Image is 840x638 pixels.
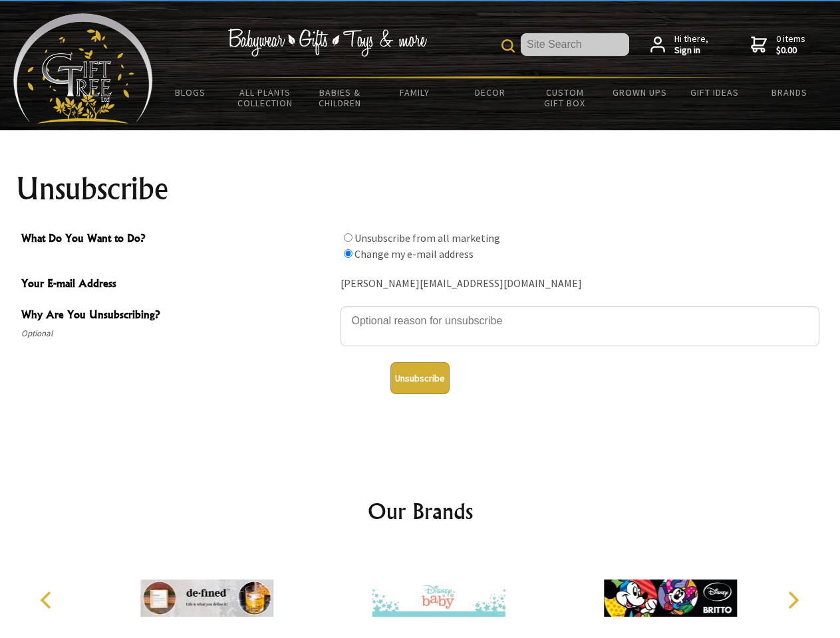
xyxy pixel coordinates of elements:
[751,33,805,56] a: 0 items$0.00
[341,274,819,294] div: [PERSON_NAME][EMAIL_ADDRESS][DOMAIN_NAME]
[33,585,63,615] button: Previous
[378,78,453,106] a: Family
[341,306,819,346] textarea: Why Are You Unsubscribing?
[650,33,708,56] a: Hi there,Sign in
[674,33,708,56] span: Hi there,
[21,306,334,326] span: Why Are You Unsubscribing?
[674,45,708,56] strong: Sign in
[452,78,527,106] a: Decor
[527,78,603,117] a: Custom Gift Box
[27,495,814,527] h2: Our Brands
[778,585,807,615] button: Next
[21,326,334,342] span: Optional
[13,13,153,124] img: Babyware - Gifts - Toys and more...
[354,231,500,245] label: Unsubscribe from all marketing
[521,33,629,56] input: Site Search
[602,78,677,106] a: Grown Ups
[21,275,334,294] span: Your E-mail Address
[227,29,427,56] img: Babywear - Gifts - Toys & more
[354,247,474,261] label: Change my e-mail address
[228,78,303,117] a: All Plants Collection
[344,249,352,258] input: What Do You Want to Do?
[21,230,334,249] span: What Do You Want to Do?
[16,173,825,205] h1: Unsubscribe
[501,39,515,53] img: product search
[776,33,805,56] span: 0 items
[303,78,378,117] a: Babies & Children
[390,362,450,394] button: Unsubscribe
[752,78,827,106] a: Brands
[776,45,805,56] strong: $0.00
[153,78,228,106] a: BLOGS
[677,78,752,106] a: Gift Ideas
[344,233,352,242] input: What Do You Want to Do?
